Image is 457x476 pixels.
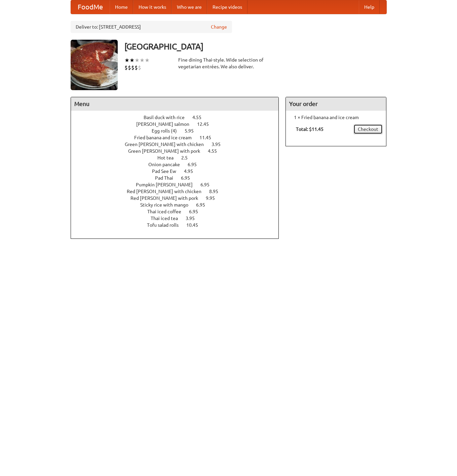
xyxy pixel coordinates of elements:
[196,202,212,208] span: 6.95
[189,209,205,214] span: 6.95
[144,115,214,120] a: Basil duck with rice 4.55
[147,209,188,214] span: Thai iced coffee
[151,216,185,221] span: Thai iced tea
[147,209,211,214] a: Thai iced coffee 6.95
[138,64,141,71] li: $
[71,40,118,90] img: angular.jpg
[124,64,128,71] li: $
[212,142,227,147] span: 3.95
[147,222,185,228] span: Tofu salad rolls
[124,57,129,64] li: ★
[209,189,225,194] span: 8.95
[157,155,200,160] a: Hot tea 2.5
[130,195,205,201] span: Red [PERSON_NAME] with pork
[197,121,216,127] span: 12.45
[136,121,221,127] a: [PERSON_NAME] salmon 12.45
[152,169,205,174] a: Pad See Ew 4.95
[136,182,199,187] span: Pumpkin [PERSON_NAME]
[134,135,198,140] span: Fried banana and ice cream
[128,148,229,154] a: Green [PERSON_NAME] with pork 4.55
[184,169,200,174] span: 4.95
[148,162,187,167] span: Onion pancake
[71,0,110,14] a: FoodMe
[208,148,224,154] span: 4.55
[172,0,207,14] a: Who we are
[140,202,218,208] a: Sticky rice with mango 6.95
[136,182,222,187] a: Pumpkin [PERSON_NAME] 6.95
[199,135,218,140] span: 11.45
[131,64,135,71] li: $
[155,175,202,181] a: Pad Thai 6.95
[152,128,206,134] a: Egg rolls (4) 5.95
[185,128,200,134] span: 5.95
[144,115,191,120] span: Basil duck with rice
[133,0,172,14] a: How it works
[359,0,380,14] a: Help
[155,175,180,181] span: Pad Thai
[181,155,194,160] span: 2.5
[71,97,279,111] h4: Menu
[286,97,386,111] h4: Your order
[136,121,196,127] span: [PERSON_NAME] salmon
[157,155,180,160] span: Hot tea
[140,57,145,64] li: ★
[151,216,207,221] a: Thai iced tea 3.95
[71,21,232,33] div: Deliver to: [STREET_ADDRESS]
[296,126,323,132] b: Total: $11.45
[128,64,131,71] li: $
[186,222,205,228] span: 10.45
[200,182,216,187] span: 6.95
[188,162,203,167] span: 6.95
[186,216,201,221] span: 3.95
[145,57,150,64] li: ★
[124,40,387,53] h3: [GEOGRAPHIC_DATA]
[152,169,183,174] span: Pad See Ew
[135,57,140,64] li: ★
[129,57,135,64] li: ★
[135,64,138,71] li: $
[125,142,211,147] span: Green [PERSON_NAME] with chicken
[110,0,133,14] a: Home
[192,115,208,120] span: 4.55
[127,189,208,194] span: Red [PERSON_NAME] with chicken
[289,114,383,121] li: 1 × Fried banana and ice cream
[148,162,209,167] a: Onion pancake 6.95
[353,124,383,134] a: Checkout
[181,175,197,181] span: 6.95
[130,195,227,201] a: Red [PERSON_NAME] with pork 9.95
[147,222,211,228] a: Tofu salad rolls 10.45
[127,189,231,194] a: Red [PERSON_NAME] with chicken 8.95
[207,0,247,14] a: Recipe videos
[152,128,184,134] span: Egg rolls (4)
[125,142,233,147] a: Green [PERSON_NAME] with chicken 3.95
[140,202,195,208] span: Sticky rice with mango
[134,135,224,140] a: Fried banana and ice cream 11.45
[128,148,207,154] span: Green [PERSON_NAME] with pork
[178,57,279,70] div: Fine dining Thai-style. Wide selection of vegetarian entrées. We also deliver.
[211,24,227,30] a: Change
[206,195,222,201] span: 9.95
